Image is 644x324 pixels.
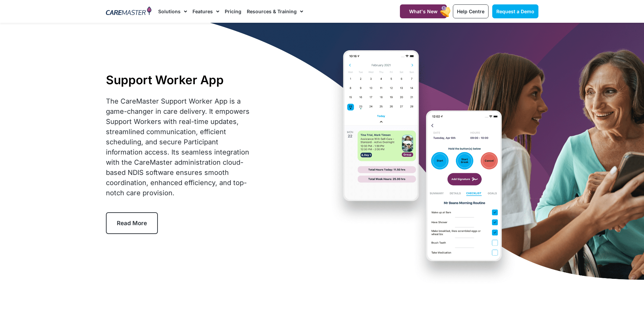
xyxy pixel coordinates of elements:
[117,220,147,227] span: Read More
[106,73,253,87] h1: Support Worker App
[457,8,484,14] span: Help Centre
[453,4,489,18] a: Help Centre
[106,6,152,17] img: CareMaster Logo
[400,4,447,18] a: What's New
[409,8,438,14] span: What's New
[106,96,253,198] div: The CareMaster Support Worker App is a game-changer in care delivery. It empowers Support Workers...
[106,212,158,234] a: Read More
[492,4,538,18] a: Request a Demo
[496,8,534,14] span: Request a Demo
